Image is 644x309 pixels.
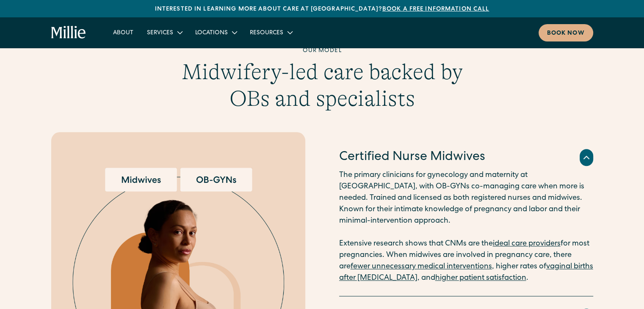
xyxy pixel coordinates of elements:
div: Locations [195,29,228,38]
h4: Certified Nurse Midwives [339,149,485,166]
div: Resources [250,29,283,38]
p: The primary clinicians for gynecology and maternity at [GEOGRAPHIC_DATA], with OB-GYNs co-managin... [339,170,593,284]
a: home [51,26,86,39]
div: Book now [547,29,585,38]
div: Our model [160,47,485,55]
div: Locations [188,25,243,39]
a: About [106,25,140,39]
div: Resources [243,25,299,39]
div: Services [140,25,188,39]
a: fewer unnecessary medical interventions [351,263,492,270]
a: Book now [539,24,593,41]
div: Services [147,29,173,38]
h3: Midwifery-led care backed by OBs and specialists [160,59,485,112]
a: Book a free information call [382,6,489,12]
a: higher patient satisfaction [435,274,526,282]
a: ideal care providers [493,240,561,248]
